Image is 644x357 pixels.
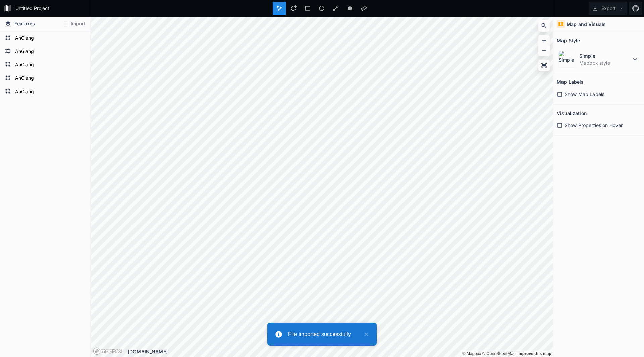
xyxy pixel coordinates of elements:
[517,351,551,356] a: Map feedback
[361,330,369,338] button: close
[557,77,584,87] h2: Map Labels
[579,59,631,66] dd: Mapbox style
[60,19,89,29] button: Import
[557,108,587,118] h2: Visualization
[579,52,631,59] dt: Simple
[565,91,604,98] span: Show Map Labels
[589,2,627,15] button: Export
[482,351,516,356] a: OpenStreetMap
[567,21,606,28] h4: Map and Visuals
[93,347,122,355] a: Mapbox logo
[128,348,553,355] div: [DOMAIN_NAME]
[14,20,35,27] span: Features
[557,35,580,46] h2: Map Style
[558,51,576,68] img: Simple
[462,351,481,356] a: Mapbox
[288,330,361,338] div: File imported successfully
[565,122,623,129] span: Show Properties on Hover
